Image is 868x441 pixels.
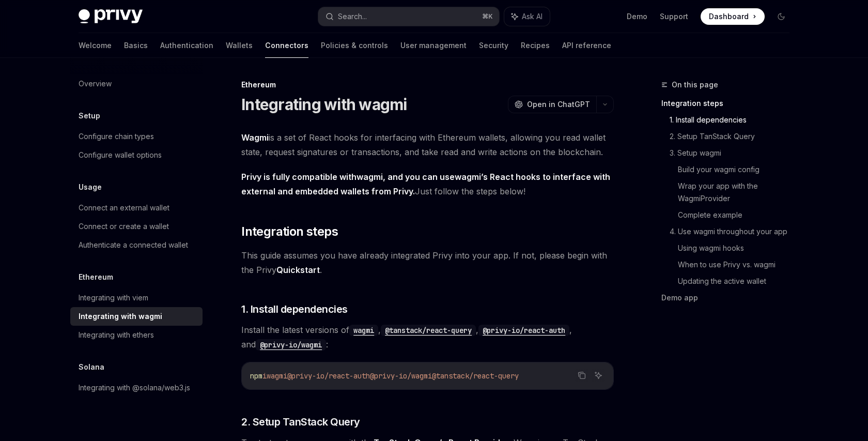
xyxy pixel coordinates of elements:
div: Connect or create a wallet [79,220,169,233]
span: This guide assumes you have already integrated Privy into your app. If not, please begin with the... [241,248,614,277]
a: Wrap your app with the WagmiProvider [678,178,798,207]
div: Integrating with ethers [79,329,154,341]
a: Welcome [79,33,112,58]
span: is a set of React hooks for interfacing with Ethereum wallets, allowing you read wallet state, re... [241,130,614,159]
span: @privy-io/react-auth [287,371,370,381]
span: Ask AI [522,11,542,22]
button: Open in ChatGPT [508,96,596,113]
strong: Privy is fully compatible with , and you can use ’s React hooks to interface with external and em... [241,172,610,196]
a: Dashboard [701,8,765,25]
span: Integration steps [241,223,338,240]
a: @privy-io/wagmi [256,339,326,349]
a: Integrating with ethers [70,326,203,344]
a: When to use Privy vs. wagmi [678,256,798,273]
h5: Ethereum [79,271,113,283]
a: Quickstart [276,265,320,276]
span: Dashboard [709,11,749,22]
a: @privy-io/react-auth [478,325,569,335]
h5: Usage [79,181,102,193]
span: 2. Setup TanStack Query [241,415,360,429]
span: Install the latest versions of , , , and : [241,323,614,352]
a: Complete example [678,207,798,223]
span: npm [250,371,262,381]
span: 1. Install dependencies [241,302,348,316]
h5: Solana [79,361,104,373]
code: wagmi [349,325,378,336]
a: Configure chain types [70,127,203,146]
a: Security [479,33,508,58]
button: Search...⌘K [318,7,499,26]
span: Just follow the steps below! [241,170,614,199]
a: wagmi [455,172,481,183]
span: wagmi [267,371,287,381]
code: @privy-io/wagmi [256,339,326,351]
h1: Integrating with wagmi [241,95,407,114]
a: Wallets [226,33,253,58]
a: API reference [562,33,611,58]
a: 1. Install dependencies [670,112,798,128]
button: Ask AI [592,369,605,382]
a: Integration steps [661,95,798,112]
a: Using wagmi hooks [678,240,798,256]
div: Integrating with @solana/web3.js [79,382,190,394]
a: Updating the active wallet [678,273,798,290]
a: Overview [70,74,203,93]
span: @tanstack/react-query [432,371,519,381]
div: Integrating with wagmi [79,310,162,323]
code: @privy-io/react-auth [478,325,569,336]
a: 4. Use wagmi throughout your app [670,223,798,240]
span: @privy-io/wagmi [370,371,432,381]
a: @tanstack/react-query [381,325,476,335]
code: @tanstack/react-query [381,325,476,336]
button: Copy the contents from the code block [575,369,588,382]
div: Configure wallet options [79,149,162,161]
div: Overview [79,78,112,90]
a: Integrating with @solana/web3.js [70,378,203,397]
div: Configure chain types [79,130,154,143]
div: Authenticate a connected wallet [79,239,188,251]
a: Connectors [265,33,308,58]
a: Support [660,11,688,22]
a: Demo [627,11,647,22]
div: Search... [338,10,367,23]
a: Integrating with viem [70,288,203,307]
a: Basics [124,33,148,58]
img: dark logo [79,9,143,24]
a: Configure wallet options [70,146,203,164]
a: Policies & controls [321,33,388,58]
a: wagmi [349,325,378,335]
div: Connect an external wallet [79,202,169,214]
span: On this page [672,79,718,91]
button: Toggle dark mode [773,8,789,25]
a: 2. Setup TanStack Query [670,128,798,145]
span: Open in ChatGPT [527,99,590,110]
a: User management [400,33,467,58]
a: Recipes [521,33,550,58]
div: Integrating with viem [79,292,148,304]
a: Integrating with wagmi [70,307,203,326]
div: Ethereum [241,80,614,90]
a: Authentication [160,33,213,58]
a: Wagmi [241,132,269,143]
a: Demo app [661,290,798,306]
h5: Setup [79,110,100,122]
span: ⌘ K [482,12,493,21]
a: 3. Setup wagmi [670,145,798,161]
button: Ask AI [504,7,550,26]
span: i [262,371,267,381]
a: Connect or create a wallet [70,217,203,236]
a: Build your wagmi config [678,161,798,178]
a: Connect an external wallet [70,199,203,217]
a: wagmi [357,172,383,183]
a: Authenticate a connected wallet [70,236,203,254]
